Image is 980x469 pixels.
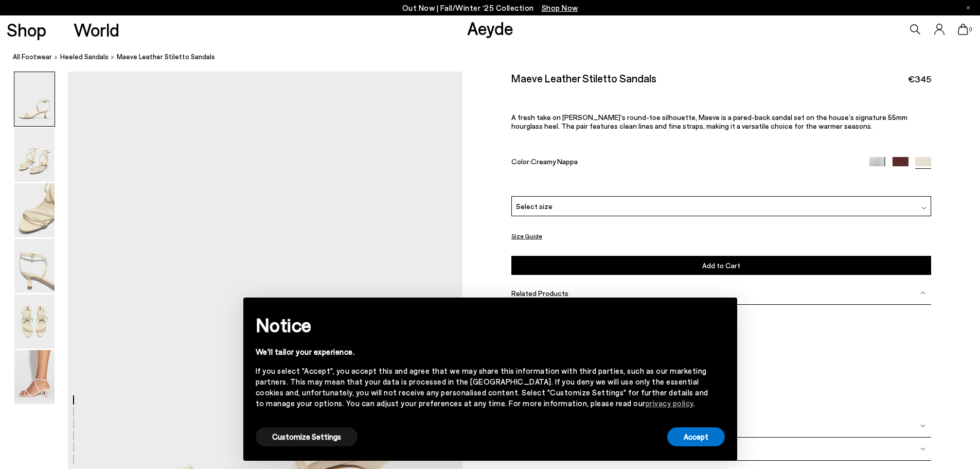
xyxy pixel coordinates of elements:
img: svg%3E [921,205,926,211]
a: heeled sandals [60,51,109,62]
span: heeled sandals [60,53,109,61]
span: Maeve Leather Stiletto Sandals [117,51,215,62]
div: We'll tailor your experience. [256,346,708,357]
nav: breadcrumb [13,43,980,72]
span: A fresh take on [PERSON_NAME]’s round-toe silhouette, Maeve is a pared-back sandal set on the hou... [511,113,907,130]
img: svg%3E [920,423,925,428]
button: Customize Settings [256,427,358,446]
p: Out Now | Fall/Winter ‘25 Collection [402,2,578,14]
img: Maeve Leather Stiletto Sandals - Image 4 [14,239,55,293]
a: Shop [7,21,46,39]
img: Maeve Leather Stiletto Sandals - Image 5 [14,294,55,349]
img: Maeve Leather Stiletto Sandals - Image 6 [14,350,55,404]
span: Select size [516,201,553,212]
h2: Maeve Leather Stiletto Sandals [511,72,656,84]
span: 0 [968,27,973,32]
div: If you select "Accept", you accept this and agree that we may share this information with third p... [256,366,708,409]
a: 0 [958,24,968,35]
span: Creamy Nappa [531,157,578,166]
span: Related Products [511,289,568,298]
a: privacy policy [646,398,693,408]
span: Navigate to /collections/new-in [542,3,578,12]
button: Add to Cart [511,256,931,275]
img: Maeve Leather Stiletto Sandals - Image 1 [14,72,55,126]
a: Aeyde [467,17,513,39]
a: World [74,21,119,39]
a: All Footwear [13,51,52,62]
h2: Notice [256,311,708,338]
div: Color: [511,157,856,169]
img: svg%3E [920,446,925,451]
button: Size Guide [511,230,542,242]
span: €345 [908,73,931,85]
button: Accept [667,427,725,446]
img: Maeve Leather Stiletto Sandals - Image 3 [14,183,55,237]
span: Add to Cart [702,261,740,270]
img: Maeve Leather Stiletto Sandals - Image 2 [14,128,55,182]
span: × [717,305,724,320]
button: Close this notice [708,301,733,325]
img: svg%3E [920,290,925,296]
